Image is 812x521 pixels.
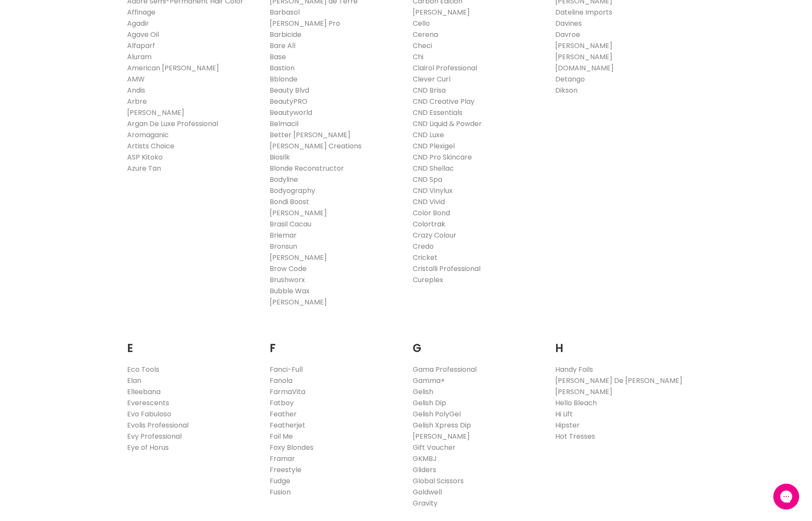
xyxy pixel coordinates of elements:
a: Brushworx [270,275,305,285]
a: Clever Curl [413,74,450,84]
a: Fudge [270,476,290,486]
a: [PERSON_NAME] [270,208,327,218]
a: American [PERSON_NAME] [127,63,219,73]
a: Colortrak [413,219,445,229]
a: Biosilk [270,152,290,162]
a: Base [270,52,286,62]
a: Fanola [270,376,292,385]
a: CND Essentials [413,108,462,117]
a: CND Shellac [413,163,454,173]
a: Andis [127,85,145,95]
a: Fanci-Full [270,364,303,374]
a: Gamma+ [413,376,445,385]
a: BeautyPRO [270,96,307,106]
a: CND Luxe [413,130,444,140]
a: Arbre [127,96,147,106]
a: [PERSON_NAME] [413,7,470,17]
a: Gift Voucher [413,443,456,452]
a: Argan De Luxe Professional [127,119,218,129]
a: Fusion [270,487,291,497]
a: Hot Tresses [555,431,595,441]
a: CND Vinylux [413,186,453,196]
a: Blonde Reconstructor [270,163,344,173]
a: Framar [270,454,295,464]
a: Briemar [270,230,297,240]
a: Brow Code [270,264,307,274]
a: Barbasol [270,7,300,17]
a: CND Creative Play [413,96,474,106]
a: [PERSON_NAME] [555,52,612,62]
a: Affinage [127,7,155,17]
a: FarmaVita [270,387,305,397]
a: Freestyle [270,465,301,475]
a: CND Brisa [413,85,446,95]
a: [PERSON_NAME] Pro [270,18,340,28]
a: Beautyworld [270,108,312,117]
h2: F [270,328,400,357]
a: Bodyography [270,186,315,196]
a: [PERSON_NAME] Creations [270,141,362,151]
a: Dikson [555,85,578,95]
a: Cristalli Professional [413,264,481,274]
a: Evo Fabuloso [127,409,171,419]
a: Aluram [127,52,152,62]
a: Foxy Blondes [270,443,313,452]
a: Eco Tools [127,364,159,374]
a: CND Vivid [413,197,445,207]
a: Davroe [555,30,580,39]
a: GKMBJ [413,454,437,464]
a: Cerena [413,30,438,39]
a: CND Pro Skincare [413,152,472,162]
a: Bodyline [270,175,298,184]
a: [PERSON_NAME] De [PERSON_NAME] [555,376,682,385]
a: Alfaparf [127,41,155,51]
a: Gelish Dip [413,398,446,408]
a: CND Spa [413,175,442,184]
h2: G [413,328,543,357]
a: [PERSON_NAME] [555,41,612,51]
a: Bronsun [270,241,297,251]
a: Barbicide [270,30,301,39]
a: Hipster [555,420,580,430]
a: Evy Professional [127,431,182,441]
a: Elan [127,376,141,385]
h2: E [127,328,257,357]
a: AMW [127,74,145,84]
a: Eye of Horus [127,443,169,452]
a: Azure Tan [127,163,161,173]
a: Gama Professional [413,364,477,374]
a: Bondi Boost [270,197,309,207]
a: Cureplex [413,275,443,285]
a: Foil Me [270,431,293,441]
a: Featherjet [270,420,305,430]
a: Clairol Professional [413,63,477,73]
a: Everescents [127,398,169,408]
a: Gravity [413,498,438,508]
a: Gelish PolyGel [413,409,461,419]
a: Better [PERSON_NAME] [270,130,350,140]
a: [PERSON_NAME] [270,297,327,307]
a: Dateline Imports [555,7,612,17]
a: Gliders [413,465,436,475]
a: Credo [413,241,434,251]
a: Evolis Professional [127,420,189,430]
a: Goldwell [413,487,442,497]
a: Davines [555,18,582,28]
a: Bare All [270,41,295,51]
a: Chi [413,52,423,62]
a: Agadir [127,18,149,28]
a: ASP Kitoko [127,152,163,162]
a: [PERSON_NAME] [270,253,327,262]
a: [PERSON_NAME] [127,108,184,117]
a: Hi Lift [555,409,573,419]
a: Elleebana [127,387,161,397]
a: Feather [270,409,297,419]
a: Detango [555,74,585,84]
a: Crazy Colour [413,230,456,240]
a: Color Bond [413,208,450,218]
a: Aromaganic [127,130,169,140]
a: Bblonde [270,74,298,84]
a: Belmacil [270,119,298,129]
a: [DOMAIN_NAME] [555,63,614,73]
